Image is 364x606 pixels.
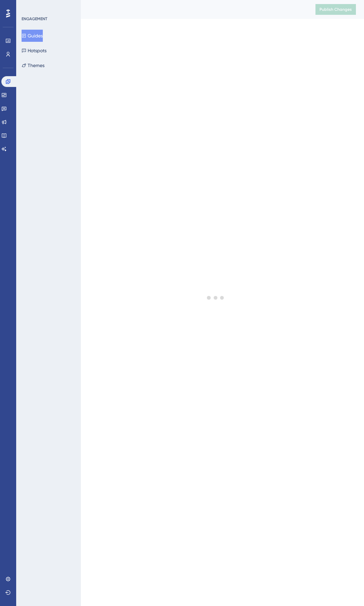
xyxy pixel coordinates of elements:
[22,59,44,71] button: Themes
[22,16,47,22] div: ENGAGEMENT
[22,44,47,57] button: Hotspots
[320,7,352,12] span: Publish Changes
[315,4,356,15] button: Publish Changes
[22,30,43,42] button: Guides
